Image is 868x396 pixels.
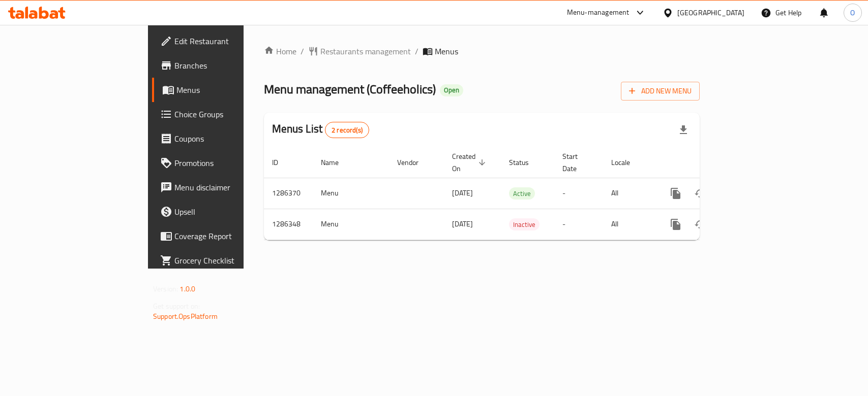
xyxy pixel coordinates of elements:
div: Menu-management [567,7,630,19]
a: Grocery Checklist [152,248,293,273]
a: Promotions [152,151,293,175]
div: Open [440,84,463,96]
a: Edit Restaurant [152,29,293,53]
button: Change Status [688,212,712,237]
a: Upsell [152,200,293,224]
a: Menu disclaimer [152,175,293,200]
nav: breadcrumb [264,45,700,57]
span: Created On [452,150,489,175]
span: ID [272,156,291,169]
h2: Menus List [272,121,369,138]
span: Status [509,156,542,169]
table: enhanced table [264,147,769,240]
span: Choice Groups [174,108,285,120]
span: Version: [153,282,178,295]
td: Menu [313,209,389,240]
span: Branches [174,59,285,72]
span: [DATE] [452,186,473,200]
td: All [603,209,655,240]
span: Locale [611,156,643,169]
td: Menu [313,178,389,209]
span: Restaurants management [320,45,411,57]
span: Name [321,156,352,169]
span: Promotions [174,157,285,169]
div: [GEOGRAPHIC_DATA] [677,7,744,18]
span: Menu management ( Coffeeholics ) [264,78,436,101]
a: Branches [152,53,293,78]
span: Coverage Report [174,230,285,242]
span: Open [440,86,463,94]
li: / [415,45,418,57]
span: Menus [435,45,458,57]
span: [DATE] [452,217,473,230]
span: Active [509,188,535,200]
div: Export file [671,118,696,142]
span: Grocery Checklist [174,254,285,267]
span: Upsell [174,206,285,218]
td: All [603,178,655,209]
button: more [664,212,688,237]
td: - [554,178,603,209]
a: Coverage Report [152,224,293,248]
span: Add New Menu [629,85,692,97]
button: Add New Menu [621,82,700,101]
div: Inactive [509,218,540,230]
th: Actions [655,147,769,178]
button: Change Status [688,181,712,206]
span: Menus [176,84,285,96]
span: Get support on: [153,300,200,313]
span: Menu disclaimer [174,181,285,193]
li: / [301,45,304,57]
span: Edit Restaurant [174,35,285,47]
a: Menus [152,78,293,102]
span: 2 record(s) [325,125,369,135]
span: 1.0.0 [179,282,195,295]
a: Coupons [152,126,293,151]
a: Restaurants management [308,45,411,57]
td: - [554,209,603,240]
a: Support.OpsPlatform [153,310,218,323]
a: Choice Groups [152,102,293,126]
span: Vendor [397,156,432,169]
div: Total records count [325,122,369,138]
div: Active [509,187,535,200]
button: more [664,181,688,206]
span: Inactive [509,219,540,230]
span: O [850,7,855,18]
span: Start Date [562,150,591,175]
span: Coupons [174,133,285,145]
